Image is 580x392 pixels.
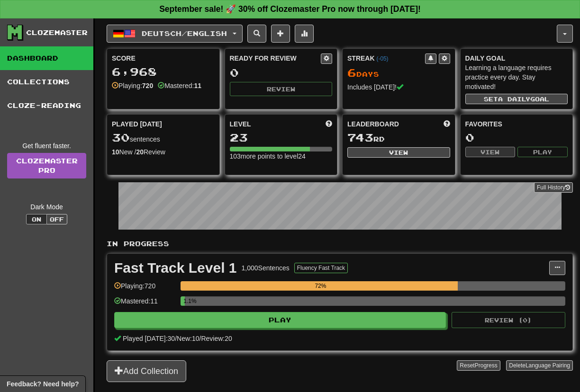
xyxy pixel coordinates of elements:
[123,335,175,342] span: Played [DATE]: 30
[26,214,47,224] button: On
[517,147,568,157] button: Play
[199,335,201,342] span: /
[230,53,321,63] div: Ready for Review
[295,25,314,43] button: More stats
[107,239,573,249] p: In Progress
[177,335,199,342] span: New: 10
[230,67,333,79] div: 0
[230,119,251,129] span: Level
[247,25,266,43] button: Search sentences
[112,132,215,144] div: sentences
[230,151,333,161] div: 103 more points to level 24
[347,119,399,129] span: Leaderboard
[347,67,450,79] div: Day s
[114,281,176,297] div: Playing: 720
[465,132,568,143] div: 0
[475,362,498,369] span: Progress
[526,362,570,369] span: Language Pairing
[347,147,450,158] button: View
[201,335,232,342] span: Review: 20
[107,25,243,43] button: Deutsch/English
[376,55,388,62] a: (-05)
[7,153,86,178] a: ClozemasterPro
[347,132,450,144] div: rd
[7,202,86,212] div: Dark Mode
[136,148,144,156] strong: 20
[142,82,153,89] strong: 720
[112,119,162,129] span: Played [DATE]
[114,261,237,275] div: Fast Track Level 1
[465,147,516,157] button: View
[534,182,573,193] button: Full History
[159,4,421,14] strong: September sale! 🚀 30% off Clozemaster Pro now through [DATE]!
[498,96,530,102] span: a daily
[347,131,373,144] span: 743
[112,66,215,78] div: 6,968
[114,296,176,312] div: Mastered: 11
[242,263,290,273] div: 1,000 Sentences
[112,148,119,156] strong: 10
[465,119,568,129] div: Favorites
[158,81,201,90] div: Mastered:
[46,214,67,224] button: Off
[114,312,446,328] button: Play
[183,281,457,291] div: 72%
[112,53,215,63] div: Score
[183,296,185,306] div: 1.1%
[112,147,215,157] div: New / Review
[465,94,568,104] button: Seta dailygoal
[271,25,290,43] button: Add sentence to collection
[7,379,79,389] span: Open feedback widget
[194,82,201,89] strong: 11
[326,119,332,129] span: Score more points to level up
[175,335,177,342] span: /
[347,53,425,63] div: Streak
[112,131,130,144] span: 30
[465,53,568,63] div: Daily Goal
[112,81,153,90] div: Playing:
[230,132,333,143] div: 23
[452,312,565,328] button: Review (0)
[26,28,88,37] div: Clozemaster
[444,119,450,129] span: This week in points, UTC
[230,82,333,96] button: Review
[457,360,500,371] button: ResetProgress
[347,82,450,92] div: Includes [DATE]!
[7,141,86,151] div: Get fluent faster.
[294,263,348,273] button: Fluency Fast Track
[506,360,573,371] button: DeleteLanguage Pairing
[347,66,356,79] span: 6
[465,63,568,91] div: Learning a language requires practice every day. Stay motivated!
[107,360,186,382] button: Add Collection
[142,29,227,37] span: Deutsch / English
